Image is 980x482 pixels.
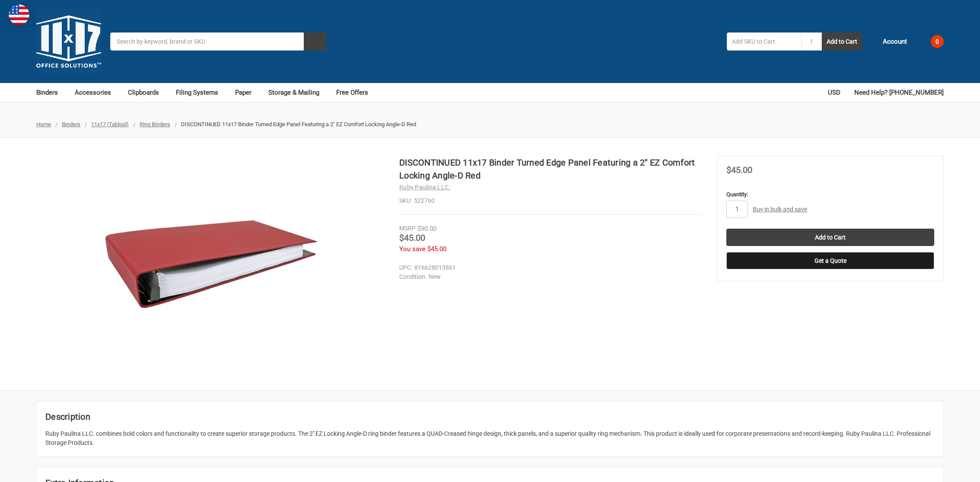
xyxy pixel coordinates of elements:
a: Storage & Mailing [268,83,327,102]
button: Get a Quote [726,252,934,269]
a: Home [36,121,51,128]
a: Ring Binders [140,121,170,128]
a: Need Help? [PHONE_NUMBER] [854,83,944,102]
input: Add to Cart [726,229,934,246]
span: $45.00 [726,165,752,175]
a: Paper [235,83,259,102]
dt: UPC: [399,263,412,272]
h2: Description [45,410,935,423]
input: Add SKU to Cart [727,32,801,51]
h1: DISCONTINUED 11x17 Binder Turned Edge Panel Featuring a 2" EZ Comfort Locking Angle-D Red [399,156,703,182]
span: You save [399,245,426,253]
input: Search by keyword, brand or SKU [110,32,326,51]
a: Buy in bulk and save [753,206,807,213]
div: Ruby Paulina LLC. combines bold colors and functionality to create superior storage products. The... [45,429,935,447]
dd: 522760 [399,196,703,205]
label: Quantity: [726,190,934,199]
img: 11x17 Binder Turned Edge Panel Featuring a 2" EZ Comfort Locking Angle-D Red [103,156,319,372]
span: 0 [931,35,944,48]
span: $45.00 [427,245,446,253]
a: Ruby Paulina LLC. [399,184,450,191]
dd: New [399,272,699,281]
a: Free Offers [336,83,368,102]
span: Account [883,37,907,47]
div: MSRP [399,224,416,233]
img: 11x17.com [36,9,101,74]
a: 11x17 (Tabloid) [91,121,129,128]
a: Binders [62,121,80,128]
a: Account [871,30,907,53]
dd: 816628013861 [399,263,699,272]
a: Accessories [75,83,119,102]
a: Filing Systems [176,83,226,102]
a: Binders [36,83,66,102]
a: USD [828,83,845,102]
span: $45.00 [399,233,425,243]
dt: Condition: [399,272,426,281]
dt: SKU: [399,196,412,205]
button: Add to Cart [822,32,862,51]
img: duty and tax information for United States [9,4,29,25]
a: Clipboards [128,83,167,102]
span: DISCONTINUED 11x17 Binder Turned Edge Panel Featuring a 2" EZ Comfort Locking Angle-D Red [181,121,416,128]
span: $90.00 [417,225,436,233]
a: 0 [916,30,944,53]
